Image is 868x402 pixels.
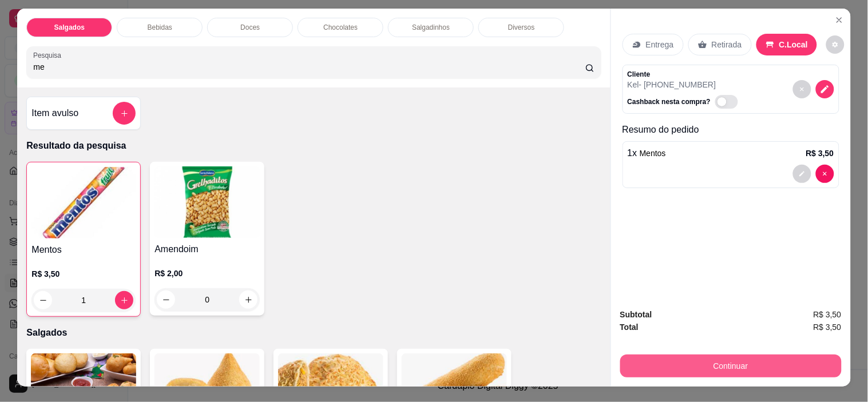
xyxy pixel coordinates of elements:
p: R$ 3,50 [31,268,136,280]
input: Pesquisa [33,61,585,73]
img: product-image [154,166,260,238]
span: Mentos [640,149,666,158]
p: Diversos [508,23,535,32]
p: Salgados [54,23,85,32]
button: Close [830,11,849,29]
h4: Amendoim [154,242,260,256]
h4: Item avulso [31,106,78,120]
button: add-separate-item [113,102,136,125]
p: Doces [240,23,260,32]
label: Pesquisa [33,50,65,60]
p: C.Local [779,39,808,50]
span: R$ 3,50 [814,308,842,321]
img: product-image [31,167,136,238]
button: increase-product-quantity [115,291,133,309]
p: Retirada [712,39,742,50]
p: Cashback nesta compra? [628,97,711,106]
p: Salgados [26,326,601,340]
p: R$ 2,00 [154,268,260,279]
p: Chocolates [323,23,358,32]
label: Automatic updates [715,95,743,109]
button: decrease-product-quantity [816,165,834,183]
p: Kel - [PHONE_NUMBER] [628,79,743,90]
p: 1 x [628,146,666,160]
p: Bebidas [148,23,172,32]
p: Resumo do pedido [623,123,839,137]
button: decrease-product-quantity [826,35,845,54]
button: decrease-product-quantity [816,80,834,98]
p: Resultado da pesquisa [26,139,601,153]
strong: Total [620,323,639,332]
button: increase-product-quantity [239,290,257,309]
p: Entrega [646,39,674,50]
p: Salgadinhos [412,23,450,32]
strong: Subtotal [620,310,652,319]
p: Cliente [628,70,743,79]
span: R$ 3,50 [814,321,842,333]
button: Continuar [620,355,842,377]
button: decrease-product-quantity [34,291,52,309]
p: R$ 3,50 [806,148,834,159]
button: decrease-product-quantity [793,165,811,183]
button: decrease-product-quantity [793,80,811,98]
h4: Mentos [31,243,136,257]
button: decrease-product-quantity [157,290,175,309]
